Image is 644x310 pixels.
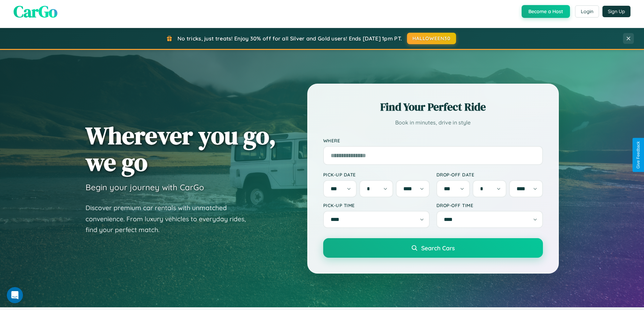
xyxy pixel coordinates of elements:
label: Where [323,138,543,143]
p: Discover premium car rentals with unmatched convenience. From luxury vehicles to everyday rides, ... [86,202,255,235]
label: Pick-up Time [323,202,430,208]
h2: Find Your Perfect Ride [323,100,543,114]
label: Drop-off Time [436,202,543,208]
label: Drop-off Date [436,172,543,177]
button: Sign Up [602,6,630,17]
span: No tricks, just treats! Enjoy 30% off for all Silver and Gold users! Ends [DATE] 1pm PT. [177,35,402,42]
button: Become a Host [522,5,570,18]
button: Login [575,5,599,18]
button: Search Cars [323,238,543,258]
label: Pick-up Date [323,172,430,177]
p: Book in minutes, drive in style [323,118,543,128]
h3: Begin your journey with CarGo [86,182,204,192]
h1: Wherever you go, we go [86,122,276,175]
iframe: Intercom live chat [7,287,23,303]
span: Search Cars [421,244,455,252]
span: CarGo [14,0,57,23]
div: Give Feedback [636,141,641,169]
button: HALLOWEEN30 [407,33,456,44]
